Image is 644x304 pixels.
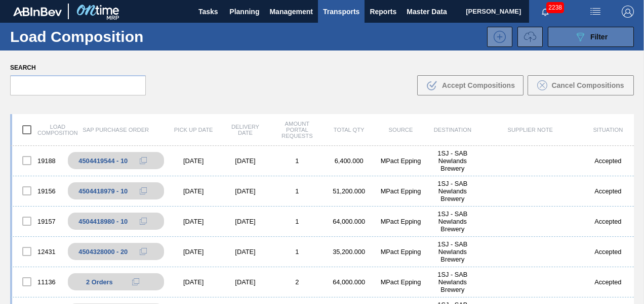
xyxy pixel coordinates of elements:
div: 1SJ - SAB Newlands Brewery [427,240,478,263]
div: [DATE] [168,218,219,225]
img: TNhmsLtSVTkK8tSr43FrP2fwEKptu5GPRR3wAAAABJRU5ErkJggg== [13,7,62,16]
div: 1 [271,218,323,225]
div: 64,000.000 [323,278,375,286]
span: 2238 [546,2,564,13]
div: Copy [126,276,146,288]
div: Situation [582,127,634,133]
div: [DATE] [219,218,271,225]
div: Pick up Date [168,127,219,133]
img: Logout [622,6,634,18]
span: Master Data [407,6,447,18]
div: Total Qty [323,127,375,133]
button: UploadTransport Information [517,27,543,47]
div: Copy [133,185,153,197]
div: 19156 [12,180,64,201]
div: 2 [271,278,323,286]
div: 4504418980 - 10 [78,218,128,225]
div: 1 [271,157,323,165]
div: 64,000.000 [323,218,375,225]
button: Accept Compositions [417,75,524,95]
div: 11136 [12,271,64,292]
label: Search [10,61,146,75]
span: Filter [590,33,608,41]
div: 19188 [12,150,64,171]
div: 4504418979 - 10 [78,187,128,195]
div: Accepted [582,157,634,165]
div: Amount Portal Requests [271,121,323,139]
img: userActions [589,6,601,18]
div: [DATE] [168,278,219,286]
div: 35,200.000 [323,248,375,256]
div: New Load Composition [482,27,512,47]
div: Source [375,127,426,133]
div: 1SJ - SAB Newlands Brewery [427,149,478,172]
div: [DATE] [219,248,271,256]
div: [DATE] [168,187,219,195]
div: 4504419544 - 10 [78,157,128,165]
div: [DATE] [168,248,219,256]
div: Request volume [512,27,543,47]
div: 6,400.000 [323,157,375,165]
div: MPact Epping [375,157,426,165]
span: Tasks [197,6,219,18]
div: MPact Epping [375,278,426,286]
div: Accepted [582,248,634,256]
button: Filter [548,27,634,47]
div: SAP Purchase Order [64,127,168,133]
div: MPact Epping [375,248,426,256]
div: 12431 [12,241,64,262]
div: [DATE] [219,278,271,286]
div: Copy [133,215,153,227]
div: Delivery Date [219,124,271,136]
div: 51,200.000 [323,187,375,195]
div: [DATE] [219,157,271,165]
div: Copy [133,245,153,258]
div: MPact Epping [375,218,426,225]
div: 1SJ - SAB Newlands Brewery [427,271,478,293]
div: 1 [271,248,323,256]
div: [DATE] [219,187,271,195]
span: 2 Orders [86,278,113,286]
div: 1SJ - SAB Newlands Brewery [427,210,478,233]
button: Cancel Compositions [528,75,634,95]
div: 1 [271,187,323,195]
div: Accepted [582,218,634,225]
div: Copy [133,155,153,167]
div: 4504328000 - 20 [78,248,128,256]
span: Cancel Compositions [551,81,624,89]
div: Destination [427,127,478,133]
div: 1SJ - SAB Newlands Brewery [427,180,478,202]
span: Transports [323,6,359,18]
h1: Load Composition [10,31,164,42]
div: Accepted [582,187,634,195]
span: Planning [229,6,259,18]
span: Accept Compositions [442,81,515,89]
span: Reports [370,6,396,18]
span: Management [269,6,313,18]
div: 19157 [12,211,64,232]
button: Notifications [529,5,561,19]
div: Accepted [582,278,634,286]
div: Supplier Note [478,127,582,133]
div: Load composition [12,119,64,140]
div: MPact Epping [375,187,426,195]
div: [DATE] [168,157,219,165]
